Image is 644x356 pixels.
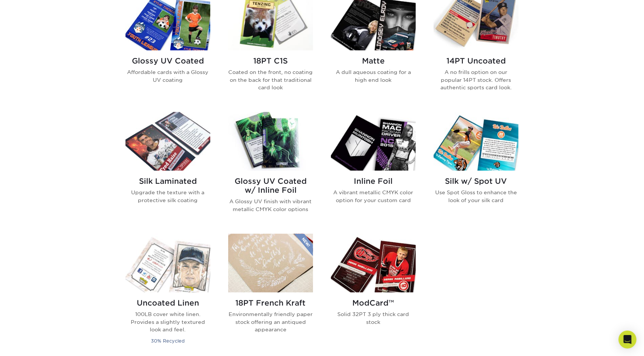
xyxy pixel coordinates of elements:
[228,198,313,213] p: A Glossy UV finish with vibrant metallic CMYK color options
[228,310,313,333] p: Environmentally friendly paper stock offering an antiqued appearance
[126,189,210,204] p: Upgrade the texture with a protective silk coating
[331,298,416,307] h2: ModCard™
[126,112,210,171] img: Silk Laminated Trading Cards
[228,56,313,65] h2: 18PT C1S
[331,56,416,65] h2: Matte
[126,112,210,225] a: Silk Laminated Trading Cards Silk Laminated Upgrade the texture with a protective silk coating
[434,177,518,186] h2: Silk w/ Spot UV
[331,68,416,84] p: A dull aqueous coating for a high end look
[331,310,416,326] p: Solid 32PT 3 ply thick card stock
[126,68,210,84] p: Affordable cards with a Glossy UV coating
[434,112,518,225] a: Silk w/ Spot UV Trading Cards Silk w/ Spot UV Use Spot Gloss to enhance the look of your silk card
[331,112,416,171] img: Inline Foil Trading Cards
[294,234,313,256] img: New Product
[434,112,518,171] img: Silk w/ Spot UV Trading Cards
[434,189,518,204] p: Use Spot Gloss to enhance the look of your silk card
[331,189,416,204] p: A vibrant metallic CMYK color option for your custom card
[228,298,313,307] h2: 18PT French Kraft
[331,234,416,292] img: ModCard™ Trading Cards
[126,177,210,186] h2: Silk Laminated
[331,177,416,186] h2: Inline Foil
[434,68,518,91] p: A no frills option on our popular 14PT stock. Offers authentic sports card look.
[228,112,313,171] img: Glossy UV Coated w/ Inline Foil Trading Cards
[126,56,210,65] h2: Glossy UV Coated
[228,177,313,195] h2: Glossy UV Coated w/ Inline Foil
[151,338,185,344] small: 30% Recycled
[228,234,313,292] img: 18PT French Kraft Trading Cards
[434,56,518,65] h2: 14PT Uncoated
[126,234,210,292] img: Uncoated Linen Trading Cards
[619,331,637,349] div: Open Intercom Messenger
[228,234,313,354] a: 18PT French Kraft Trading Cards 18PT French Kraft Environmentally friendly paper stock offering a...
[126,298,210,307] h2: Uncoated Linen
[331,112,416,225] a: Inline Foil Trading Cards Inline Foil A vibrant metallic CMYK color option for your custom card
[126,310,210,333] p: 100LB cover white linen. Provides a slightly textured look and feel.
[331,234,416,354] a: ModCard™ Trading Cards ModCard™ Solid 32PT 3 ply thick card stock
[126,234,210,354] a: Uncoated Linen Trading Cards Uncoated Linen 100LB cover white linen. Provides a slightly textured...
[228,68,313,91] p: Coated on the front, no coating on the back for that traditional card look
[228,112,313,225] a: Glossy UV Coated w/ Inline Foil Trading Cards Glossy UV Coated w/ Inline Foil A Glossy UV finish ...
